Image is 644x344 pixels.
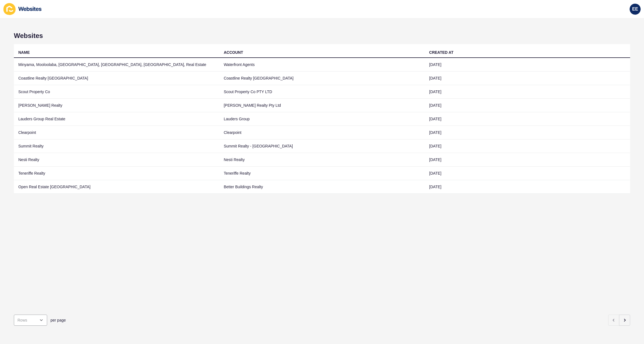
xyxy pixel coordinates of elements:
[219,180,425,194] td: Better Buildings Realty
[425,153,630,167] td: [DATE]
[425,167,630,180] td: [DATE]
[219,139,425,153] td: Summit Realty - [GEOGRAPHIC_DATA]
[425,180,630,194] td: [DATE]
[632,6,638,12] span: EE
[425,72,630,85] td: [DATE]
[425,112,630,126] td: [DATE]
[50,317,66,323] span: per page
[219,99,425,112] td: [PERSON_NAME] Realty Pty Ltd
[224,50,243,55] div: ACCOUNT
[219,58,425,72] td: Waterfront Agents
[425,58,630,72] td: [DATE]
[219,72,425,85] td: Coastline Realty [GEOGRAPHIC_DATA]
[425,99,630,112] td: [DATE]
[219,85,425,99] td: Scout Property Co PTY LTD
[219,112,425,126] td: Lauders Group
[14,139,219,153] td: Summit Realty
[14,32,630,40] h1: Websites
[219,153,425,167] td: Nesti Realty
[14,112,219,126] td: Lauders Group Real Estate
[14,167,219,180] td: Teneriffe Realty
[14,126,219,139] td: Clearpoint
[14,315,47,326] div: open menu
[425,139,630,153] td: [DATE]
[18,50,30,55] div: NAME
[219,126,425,139] td: Clearpoint
[14,85,219,99] td: Scout Property Co
[14,180,219,194] td: Open Real Estate [GEOGRAPHIC_DATA]
[219,167,425,180] td: Teneriffe Realty
[14,153,219,167] td: Nesti Realty
[429,50,453,55] div: CREATED AT
[425,85,630,99] td: [DATE]
[425,126,630,139] td: [DATE]
[14,72,219,85] td: Coastline Realty [GEOGRAPHIC_DATA]
[14,58,219,72] td: Minyama, Mooloolaba, [GEOGRAPHIC_DATA], [GEOGRAPHIC_DATA], [GEOGRAPHIC_DATA], Real Estate
[14,99,219,112] td: [PERSON_NAME] Realty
